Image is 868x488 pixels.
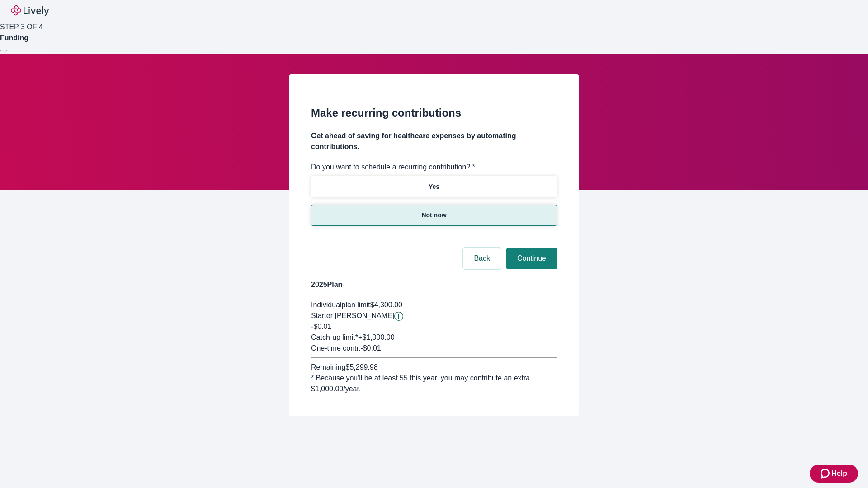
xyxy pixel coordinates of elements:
span: Remaining [311,363,345,371]
svg: Starter penny details [394,312,403,321]
button: Not now [311,205,557,226]
button: Yes [311,176,557,197]
button: Back [463,248,501,269]
svg: Zendesk support icon [821,468,831,479]
span: One-time contr. [311,344,360,352]
p: Yes [429,182,439,192]
span: Catch-up limit* [311,333,358,341]
label: Do you want to schedule a recurring contribution? * [311,162,475,173]
div: * Because you'll be at least 55 this year, you may contribute an extra $1,000.00 /year. [311,373,557,394]
img: Lively [11,5,49,16]
h4: Get ahead of saving for healthcare expenses by automating contributions. [311,131,557,152]
span: $5,299.98 [345,363,377,371]
p: Not now [421,211,446,220]
span: Starter [PERSON_NAME] [311,312,394,319]
span: Individual plan limit [311,301,370,309]
span: - $0.01 [360,344,381,352]
button: Continue [506,248,557,269]
h4: 2025 Plan [311,279,557,290]
span: Help [831,468,847,479]
span: $4,300.00 [370,301,402,309]
h2: Make recurring contributions [311,105,557,121]
span: + $1,000.00 [358,333,395,341]
span: -$0.01 [311,323,331,330]
button: Lively will contribute $0.01 to establish your account [394,312,403,321]
button: Zendesk support iconHelp [810,465,858,483]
